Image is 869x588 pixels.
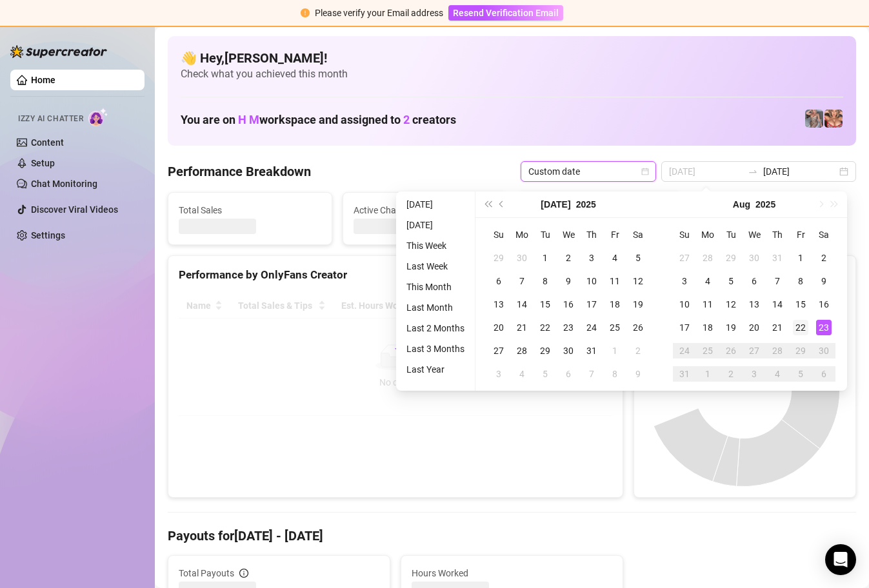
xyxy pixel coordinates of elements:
[448,5,563,21] button: Resend Verification Email
[748,166,758,177] span: to
[789,339,812,362] td: 2025-08-29
[607,366,623,382] div: 8
[673,339,696,362] td: 2025-08-24
[514,343,530,358] div: 28
[723,250,739,266] div: 29
[789,269,812,293] td: 2025-08-08
[514,320,530,335] div: 21
[789,362,812,386] td: 2025-09-05
[514,366,530,382] div: 4
[626,362,650,386] td: 2025-08-09
[31,75,55,85] a: Home
[584,320,599,335] div: 24
[789,316,812,339] td: 2025-08-22
[491,343,506,358] div: 27
[630,343,646,358] div: 2
[766,293,789,316] td: 2025-08-14
[755,191,775,217] button: Choose a year
[481,191,495,217] button: Last year (Control + left)
[510,223,534,246] th: Mo
[766,316,789,339] td: 2025-08-21
[537,250,553,266] div: 1
[561,320,576,335] div: 23
[315,6,443,20] div: Please verify your Email address
[789,293,812,316] td: 2025-08-15
[746,273,762,289] div: 6
[580,293,603,316] td: 2025-07-17
[793,343,808,358] div: 29
[677,297,692,312] div: 10
[700,273,715,289] div: 4
[603,223,626,246] th: Fr
[719,339,743,362] td: 2025-08-26
[770,320,785,335] div: 21
[677,320,692,335] div: 17
[401,197,470,212] li: [DATE]
[696,362,719,386] td: 2025-09-01
[812,223,835,246] th: Sa
[700,250,715,266] div: 28
[576,191,596,217] button: Choose a year
[816,366,832,382] div: 6
[181,49,843,67] h4: 👋 Hey, [PERSON_NAME] !
[746,297,762,312] div: 13
[401,279,470,295] li: This Month
[677,250,692,266] div: 27
[677,343,692,358] div: 24
[510,246,534,269] td: 2025-06-30
[537,297,553,312] div: 15
[793,273,808,289] div: 8
[491,250,506,266] div: 29
[607,297,623,312] div: 18
[696,246,719,269] td: 2025-07-28
[603,293,626,316] td: 2025-07-18
[541,191,570,217] button: Choose a month
[746,320,762,335] div: 20
[812,269,835,293] td: 2025-08-09
[580,316,603,339] td: 2025-07-24
[812,246,835,269] td: 2025-08-02
[534,339,557,362] td: 2025-07-29
[514,297,530,312] div: 14
[816,320,832,335] div: 23
[401,362,470,377] li: Last Year
[580,246,603,269] td: 2025-07-03
[603,339,626,362] td: 2025-08-01
[824,110,843,128] img: pennylondon
[630,250,646,266] div: 5
[723,297,739,312] div: 12
[88,108,108,126] img: AI Chatter
[603,246,626,269] td: 2025-07-04
[534,293,557,316] td: 2025-07-15
[793,297,808,312] div: 15
[743,316,766,339] td: 2025-08-20
[766,362,789,386] td: 2025-09-04
[514,250,530,266] div: 30
[696,223,719,246] th: Mo
[696,293,719,316] td: 2025-08-11
[487,362,510,386] td: 2025-08-03
[537,273,553,289] div: 8
[491,366,506,382] div: 3
[491,297,506,312] div: 13
[812,293,835,316] td: 2025-08-16
[510,293,534,316] td: 2025-07-14
[491,320,506,335] div: 20
[181,67,843,81] span: Check what you achieved this month
[677,366,692,382] div: 31
[626,223,650,246] th: Sa
[557,362,580,386] td: 2025-08-06
[584,343,599,358] div: 31
[537,320,553,335] div: 22
[584,250,599,266] div: 3
[793,366,808,382] div: 5
[743,339,766,362] td: 2025-08-27
[719,316,743,339] td: 2025-08-19
[746,343,762,358] div: 27
[238,113,259,126] span: H M
[719,293,743,316] td: 2025-08-12
[603,316,626,339] td: 2025-07-25
[719,223,743,246] th: Tu
[816,297,832,312] div: 16
[31,179,97,189] a: Chat Monitoring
